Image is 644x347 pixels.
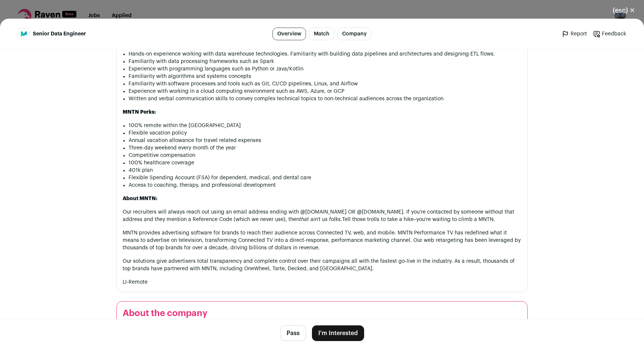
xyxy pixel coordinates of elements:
[299,217,342,222] em: that ain’t us folks.
[129,144,521,152] li: Three-day weekend every month of the year
[604,2,644,19] button: Close modal
[129,65,521,73] li: Experience with programming languages such as Python or Java/Kotlin
[129,182,521,189] li: Access to coaching, therapy, and professional development
[129,80,521,88] li: Familiarity with software processes and tools such as Git, CI/CD pipelines, Linux, and Airflow
[129,50,521,58] li: Hands-on experience working with data warehouse technologies. Familiarity with building data pipe...
[129,88,521,95] li: Experience with working in a cloud computing environment such as AWS, Azure, or GCP
[123,229,521,252] p: MNTN provides advertising software for brands to reach their audience across Connected TV, web, a...
[129,137,521,144] li: Annual vacation allowance for travel related expenses
[280,325,306,341] button: Pass
[123,208,521,223] p: Our recruiters will always reach out using an email address ending with @[DOMAIN_NAME] OR @[DOMAI...
[129,73,521,80] li: Familiarity with algorithms and systems concepts
[129,167,521,174] li: 401k plan
[123,278,521,286] h1: LI-Remote
[18,28,29,40] img: bd43b29d88c3d8bf01e50ea52e6c49c5355be34d0ee7b31e5936a8108a6d1a20
[129,174,521,182] li: Flexible Spending Account (FSA) for dependent, medical, and dental care
[593,30,626,38] a: Feedback
[129,152,521,159] li: Competitive compensation
[309,28,334,40] a: Match
[129,58,521,65] li: Familiarity with data processing frameworks such as Spark
[123,196,157,201] strong: About MNTN:
[129,95,521,102] li: Written and verbal communication skills to convey complex technical topics to non-technical audie...
[33,30,86,38] span: Senior Data Engineer
[272,28,306,40] a: Overview
[123,307,521,319] h2: About the company
[129,159,521,167] li: 100% healthcare coverage
[312,325,364,341] button: I'm Interested
[123,258,521,272] p: Our solutions give advertisers total transparency and complete control over their campaigns all w...
[337,28,372,40] a: Company
[562,30,587,38] a: Report
[129,122,521,129] li: 100% remote within the [GEOGRAPHIC_DATA]
[123,110,156,115] strong: MNTN Perks:
[129,129,521,137] li: Flexible vacation policy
